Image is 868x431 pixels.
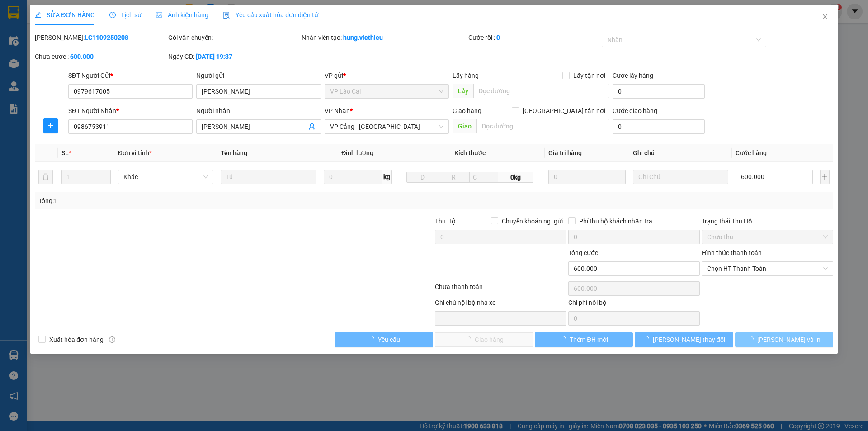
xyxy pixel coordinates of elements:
span: picture [156,12,162,18]
span: [PERSON_NAME] thay đổi [653,335,725,345]
div: SĐT Người Gửi [68,71,193,81]
div: Chưa thanh toán [434,282,567,298]
span: Chưa thu [707,230,828,244]
div: Tổng: 1 [38,196,335,206]
b: 0 [496,34,500,41]
span: Tên hàng [221,149,247,156]
span: user-add [308,123,316,130]
div: Chi phí nội bộ [568,298,700,311]
span: SL [61,149,69,156]
input: VD: Bàn, Ghế [221,170,316,184]
div: Cước rồi : [468,33,600,43]
button: delete [38,170,53,184]
div: Nhân viên tạo: [302,33,467,43]
span: Lấy tận nơi [570,71,609,81]
strong: TĐ chuyển phát: [39,50,78,64]
span: VP Lào Cai [330,85,443,98]
span: Lịch sử [109,11,142,19]
button: Yêu cầu [335,332,433,347]
div: Ngày GD: [168,52,300,62]
th: Ghi chú [629,144,732,162]
input: D [406,172,439,183]
button: Thêm ĐH mới [535,332,633,347]
label: Cước giao hàng [613,107,657,114]
span: edit [35,12,41,18]
input: C [469,172,498,183]
button: plus [820,170,830,184]
span: clock-circle [109,12,116,18]
input: Cước giao hàng [613,119,705,134]
input: Dọc đường [473,84,609,98]
img: logo [3,27,38,62]
span: BD1309250246 [88,52,142,62]
div: Người nhận [196,106,321,116]
div: VP gửi [325,71,449,81]
div: Người gửi [196,71,321,81]
span: Định lượng [341,149,373,156]
span: [GEOGRAPHIC_DATA] tận nơi [519,106,609,116]
button: [PERSON_NAME] thay đổi [635,332,733,347]
input: 0 [548,170,625,184]
input: Ghi Chú [633,170,729,184]
input: Dọc đường [476,119,609,133]
strong: VIỆT HIẾU LOGISTIC [41,7,85,27]
strong: 02143888555, 0243777888 [48,57,87,71]
button: Close [812,5,838,30]
span: SỬA ĐƠN HÀNG [35,11,95,19]
span: Kích thước [454,149,486,156]
div: Trạng thái Thu Hộ [702,216,833,226]
span: Chuyển khoản ng. gửi [498,216,566,226]
span: loading [747,336,757,342]
span: close [821,13,829,20]
div: Chưa cước : [35,52,166,62]
span: Giá trị hàng [548,149,582,156]
span: Giao hàng [453,107,481,114]
button: plus [43,118,58,133]
label: Cước lấy hàng [613,72,653,79]
span: [PERSON_NAME] và In [757,335,821,345]
strong: PHIẾU GỬI HÀNG [40,28,86,48]
span: Chọn HT Thanh Toán [707,262,828,275]
span: Yêu cầu [378,335,400,345]
span: Ảnh kiện hàng [156,11,208,19]
span: kg [382,170,392,184]
span: loading [368,336,378,342]
div: Gói vận chuyển: [168,33,300,43]
span: Khác [123,170,208,184]
span: Lấy hàng [453,72,479,79]
span: loading [643,336,653,342]
span: Cước hàng [736,149,767,156]
span: Thu Hộ [435,218,456,225]
span: Tổng cước [568,249,598,256]
span: Phí thu hộ khách nhận trả [576,216,656,226]
input: R [438,172,470,183]
span: Giao [453,119,476,133]
span: Lấy [453,84,473,98]
span: Yêu cầu xuất hóa đơn điện tử [223,11,318,19]
span: Đơn vị tính [118,149,152,156]
span: loading [560,336,570,342]
b: [DATE] 19:37 [196,53,232,60]
span: Xuất hóa đơn hàng [46,335,107,345]
button: [PERSON_NAME] và In [735,332,833,347]
img: icon [223,12,230,19]
label: Hình thức thanh toán [702,249,762,256]
span: info-circle [109,336,115,343]
div: Ghi chú nội bộ nhà xe [435,298,566,311]
div: SĐT Người Nhận [68,106,193,116]
b: LC1109250208 [85,34,128,41]
span: VP Nhận [325,107,350,114]
b: hung.viethieu [343,34,383,41]
span: Thêm ĐH mới [570,335,608,345]
button: Giao hàng [435,332,533,347]
div: [PERSON_NAME]: [35,33,166,43]
input: Cước lấy hàng [613,84,705,99]
b: 600.000 [70,53,94,60]
span: VP Cảng - Hà Nội [330,120,443,133]
span: 0kg [498,172,533,183]
span: plus [44,122,57,129]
